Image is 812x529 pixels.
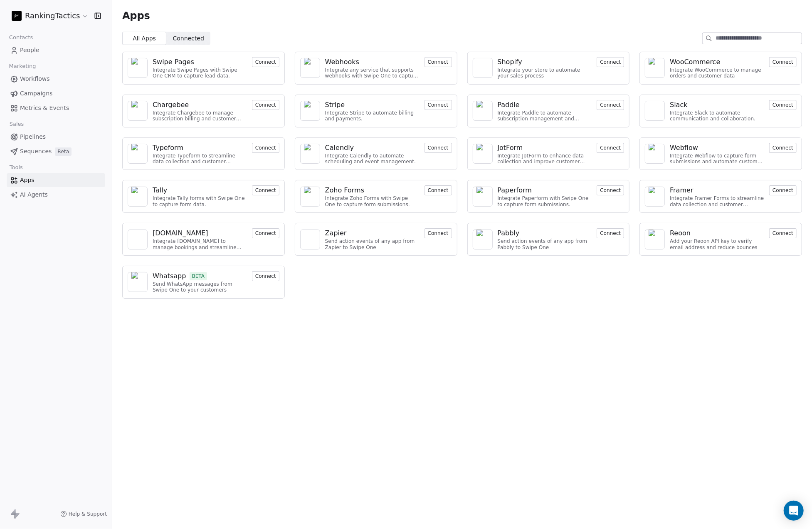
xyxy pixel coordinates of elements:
[153,238,247,250] div: Integrate [DOMAIN_NAME] to manage bookings and streamline scheduling.
[12,11,22,21] img: zq-logo-black.jpg
[7,101,105,115] a: Metrics & Events
[304,187,316,207] img: NA
[252,186,279,194] a: Connect
[122,10,150,22] span: Apps
[645,101,665,121] a: NA
[769,57,797,67] button: Connect
[498,67,592,79] div: Integrate your store to automate your sales process
[473,187,493,207] a: NA
[300,230,320,250] a: NA
[10,9,89,23] button: RankingTactics
[60,511,107,517] a: Help & Support
[128,144,148,164] a: NA
[153,110,247,122] div: Integrate Chargebee to manage subscription billing and customer data.
[304,230,316,250] img: NA
[20,190,48,199] span: AI Agents
[153,271,186,281] div: Whatsapp
[7,72,105,86] a: Workflows
[325,143,420,153] a: Calendly
[69,511,107,517] span: Help & Support
[325,57,420,67] a: Webhooks
[325,143,354,153] div: Calendly
[473,144,493,164] a: NA
[425,101,452,109] a: Connect
[597,101,624,109] a: Connect
[597,58,624,66] a: Connect
[597,144,624,152] a: Connect
[252,272,279,280] a: Connect
[325,238,420,250] div: Send action events of any app from Zapier to Swipe One
[325,100,345,110] div: Stripe
[20,132,46,141] span: Pipelines
[645,230,665,250] a: NA
[325,185,420,195] a: Zoho Forms
[476,58,489,78] img: NA
[597,57,624,67] button: Connect
[128,187,148,207] a: NA
[20,89,52,98] span: Campaigns
[252,143,279,153] button: Connect
[252,58,279,66] a: Connect
[476,187,489,207] img: NA
[670,67,764,79] div: Integrate WooCommerce to manage orders and customer data
[597,143,624,153] button: Connect
[325,67,420,79] div: Integrate any service that supports webhooks with Swipe One to capture and automate data workflows.
[649,58,661,78] img: NA
[252,101,279,109] a: Connect
[153,153,247,165] div: Integrate Typeform to streamline data collection and customer engagement.
[498,238,592,250] div: Send action events of any app from Pabbly to Swipe One
[769,143,797,153] button: Connect
[325,153,420,165] div: Integrate Calendly to automate scheduling and event management.
[190,272,207,280] span: BETA
[769,100,797,110] button: Connect
[20,75,50,83] span: Workflows
[476,101,489,121] img: NA
[128,101,148,121] a: NA
[252,57,279,67] button: Connect
[5,31,37,44] span: Contacts
[153,143,247,153] a: Typeform
[597,228,624,238] button: Connect
[6,161,26,174] span: Tools
[6,118,27,130] span: Sales
[5,60,39,72] span: Marketing
[173,34,204,43] span: Connected
[645,144,665,164] a: NA
[153,100,189,110] div: Chargebee
[649,187,661,207] img: NA
[670,57,720,67] div: WooCommerce
[597,185,624,195] button: Connect
[131,101,144,121] img: NA
[670,57,764,67] a: WooCommerce
[252,185,279,195] button: Connect
[649,230,661,250] img: NA
[131,187,144,207] img: NA
[153,67,247,79] div: Integrate Swipe Pages with Swipe One CRM to capture lead data.
[131,230,144,250] img: NA
[153,57,247,67] a: Swipe Pages
[498,100,520,110] div: Paddle
[153,228,208,238] div: [DOMAIN_NAME]
[670,143,698,153] div: Webflow
[784,501,804,521] div: Open Intercom Messenger
[670,100,687,110] div: Slack
[769,144,797,152] a: Connect
[769,101,797,109] a: Connect
[325,228,420,238] a: Zapier
[670,100,764,110] a: Slack
[670,195,764,207] div: Integrate Framer Forms to streamline data collection and customer engagement.
[7,188,105,202] a: AI Agents
[769,186,797,194] a: Connect
[153,100,247,110] a: Chargebee
[498,110,592,122] div: Integrate Paddle to automate subscription management and customer engagement.
[325,57,359,67] div: Webhooks
[20,104,69,112] span: Metrics & Events
[670,143,764,153] a: Webflow
[7,130,105,144] a: Pipelines
[425,228,452,238] button: Connect
[425,58,452,66] a: Connect
[7,43,105,57] a: People
[252,100,279,110] button: Connect
[300,187,320,207] a: NA
[131,58,144,78] img: NA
